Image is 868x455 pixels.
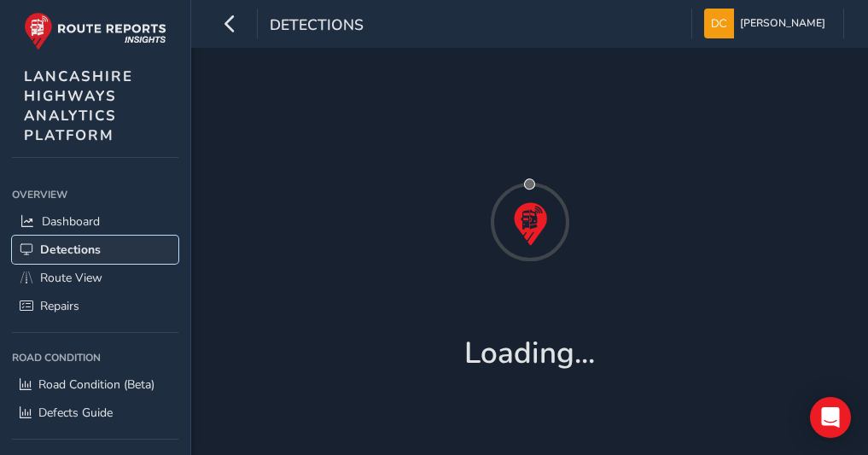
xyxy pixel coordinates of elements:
[704,9,734,38] img: diamond-layout
[40,242,101,258] span: Detections
[38,376,154,393] span: Road Condition (Beta)
[40,270,102,286] span: Route View
[40,298,79,314] span: Repairs
[42,213,100,230] span: Dashboard
[12,182,178,207] div: Overview
[704,9,831,38] button: [PERSON_NAME]
[24,67,133,145] span: LANCASHIRE HIGHWAYS ANALYTICS PLATFORM
[38,405,113,421] span: Defects Guide
[12,264,178,292] a: Route View
[12,399,178,427] a: Defects Guide
[270,15,364,38] span: Detections
[24,12,166,50] img: rr logo
[12,207,178,236] a: Dashboard
[810,397,851,438] div: Open Intercom Messenger
[12,236,178,264] a: Detections
[12,370,178,399] a: Road Condition (Beta)
[12,292,178,320] a: Repairs
[464,335,595,371] h1: Loading...
[740,9,825,38] span: [PERSON_NAME]
[12,345,178,370] div: Road Condition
